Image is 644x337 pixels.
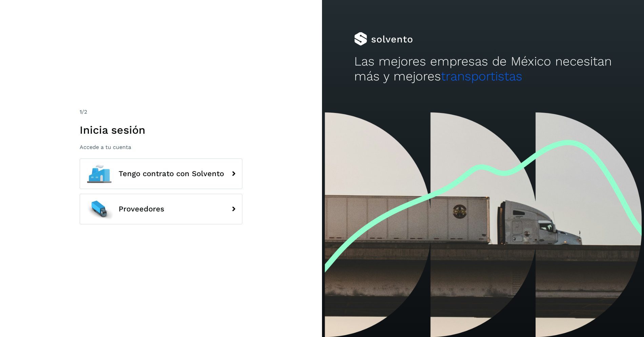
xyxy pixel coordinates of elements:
span: transportistas [441,69,522,83]
span: Proveedores [119,205,164,213]
h2: Las mejores empresas de México necesitan más y mejores [354,54,612,84]
span: Tengo contrato con Solvento [119,170,224,178]
button: Proveedores [80,194,242,224]
p: Accede a tu cuenta [80,144,242,150]
h1: Inicia sesión [80,124,242,136]
span: 1 [80,109,82,115]
button: Tengo contrato con Solvento [80,158,242,189]
div: /2 [80,108,242,116]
